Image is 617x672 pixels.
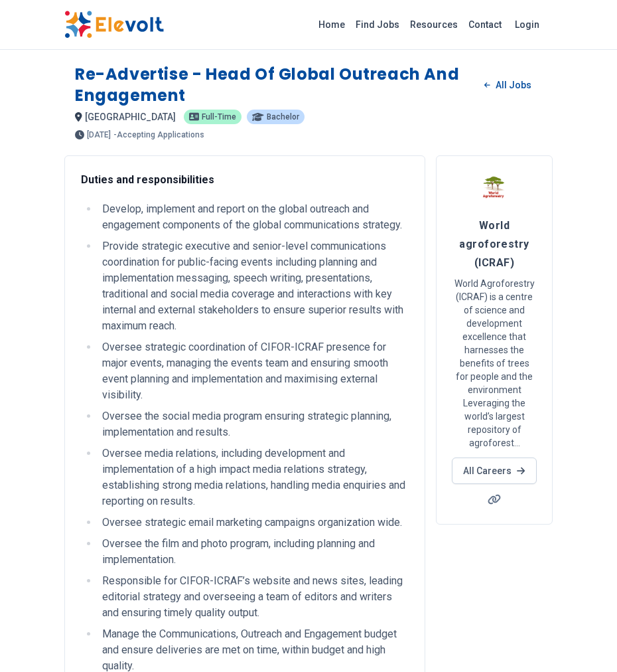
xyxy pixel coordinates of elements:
span: Bachelor [267,113,299,121]
li: Oversee strategic coordination of CIFOR-ICRAF presence for major events, managing the events team... [98,339,409,403]
strong: Duties and responsibilities [81,173,214,186]
li: Oversee strategic email marketing campaigns organization wide. [98,515,409,531]
a: Login [507,11,547,38]
li: Oversee media relations, including development and implementation of a high impact media relation... [98,446,409,509]
a: Find Jobs [350,14,405,35]
img: Elevolt [64,11,164,39]
span: Full-time [202,113,236,121]
a: Resources [405,14,463,35]
li: Develop, implement and report on the global outreach and engagement components of the global comm... [98,201,409,233]
a: Contact [463,14,507,35]
a: All Careers [452,458,536,484]
span: [DATE] [87,131,111,139]
li: Provide strategic executive and senior-level communications coordination for public-facing events... [98,238,409,334]
span: [GEOGRAPHIC_DATA] [85,112,176,122]
img: World agroforestry (ICRAF) [478,172,511,205]
h1: Re-Advertise - Head of Global Outreach and Engagement [75,64,474,106]
p: - Accepting Applications [113,131,204,139]
p: World Agroforestry (ICRAF) is a centre of science and development excellence that harnesses the b... [452,277,536,450]
a: Home [313,14,350,35]
a: All Jobs [474,75,542,95]
li: Responsible for CIFOR-ICRAF’s website and news sites, leading editorial strategy and overseeing a... [98,573,409,621]
li: Oversee the social media program ensuring strategic planning, implementation and results. [98,408,409,440]
span: World agroforestry (ICRAF) [459,219,529,269]
li: Oversee the film and photo program, including planning and implementation. [98,536,409,568]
